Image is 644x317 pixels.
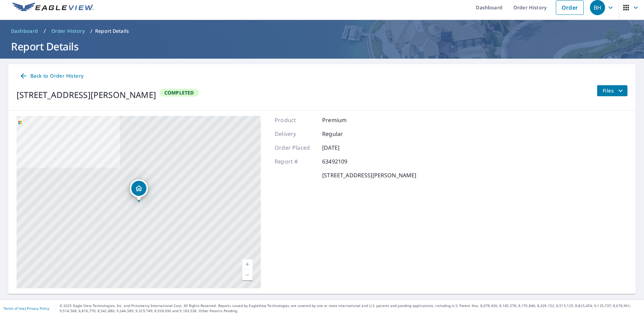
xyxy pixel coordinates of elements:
p: 63492109 [322,157,364,166]
a: Order [556,0,584,15]
p: Report Details [95,28,129,34]
button: filesDropdownBtn-63492109 [597,85,627,96]
p: © 2025 Eagle View Technologies, Inc. and Pictometry International Corp. All Rights Reserved. Repo... [60,303,641,314]
li: / [44,27,46,35]
p: [STREET_ADDRESS][PERSON_NAME] [322,171,416,179]
span: Completed [160,89,198,96]
a: Back to Order History [17,70,86,82]
div: [STREET_ADDRESS][PERSON_NAME] [17,89,156,101]
span: Dashboard [11,28,38,34]
a: Privacy Policy [27,306,49,311]
span: Back to Order History [19,72,83,80]
a: Current Level 17, Zoom Out [242,270,253,280]
nav: breadcrumb [8,26,636,37]
p: Report # [275,157,316,166]
a: Terms of Use [3,306,25,311]
p: Regular [322,130,364,138]
p: Premium [322,116,364,124]
p: Product [275,116,316,124]
p: Order Placed [275,143,316,152]
p: Delivery [275,130,316,138]
a: Dashboard [8,26,41,37]
span: Order History [51,28,85,34]
a: Order History [49,26,88,37]
li: / [90,27,92,35]
span: Files [603,87,625,95]
div: Dropped pin, building 1, Residential property, 2928 Greer Ave Saint Louis, MO 63107 [130,179,148,201]
a: Current Level 17, Zoom In [242,259,253,270]
p: | [3,306,49,310]
img: EV Logo [12,2,94,13]
p: [DATE] [322,143,364,152]
h1: Report Details [8,39,636,53]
